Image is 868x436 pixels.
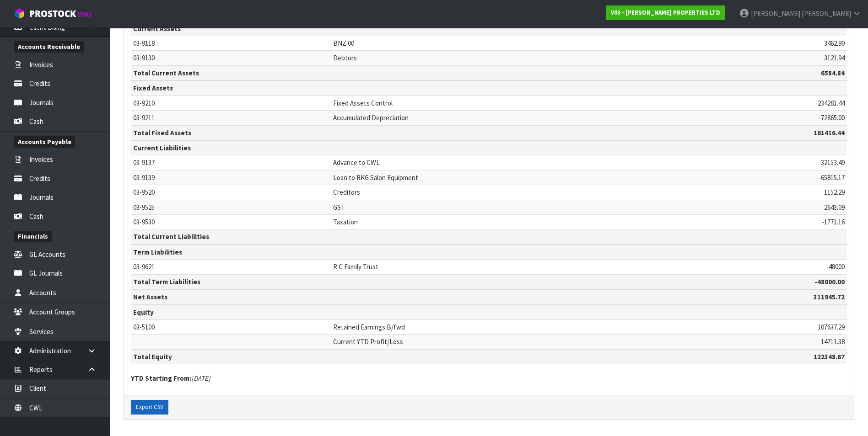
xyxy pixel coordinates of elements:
td: 2643.09 [700,200,847,214]
td: Current YTD Profit/Loss [331,335,700,349]
td: 03-5100 [131,320,331,335]
td: Advance to CWL [331,155,700,170]
td: 03-9130 [131,51,331,65]
td: -32153.49 [700,155,847,170]
td: 03-9139 [131,170,331,185]
strong: -48000.00 [814,277,845,286]
strong: Current Liabilities [133,144,191,152]
td: 3121.94 [700,51,847,65]
td: 03-9137 [131,155,331,170]
td: Loan to RKG Salon Equipment [331,170,700,185]
td: 03-9118 [131,36,331,51]
td: 234281.44 [700,96,847,110]
td: Retained Earnings B/fwd [331,320,700,335]
strong: V03 - [PERSON_NAME] PROPERTIES LTD [611,9,720,16]
td: 03-9210 [131,96,331,110]
strong: 161416.44 [814,128,845,137]
td: Accumulated Depreciation [331,111,700,125]
td: -65815.17 [700,170,847,185]
strong: 122348.67 [814,352,845,361]
td: -48000 [700,260,847,274]
td: 3462.90 [700,36,847,51]
td: Debtors [331,51,700,65]
td: 03-9525 [131,200,331,214]
span: ProStock [29,8,76,20]
span: Financials [14,231,52,242]
td: GST [331,200,700,214]
td: Taxation [331,215,700,229]
strong: Total Equity [133,352,172,361]
strong: YTD Starting From: [131,374,191,383]
span: [PERSON_NAME] [802,9,851,18]
strong: 6584.84 [821,69,845,77]
strong: 311945.72 [814,292,845,301]
img: cube-alt.png [14,8,25,19]
td: -1771.16 [700,215,847,229]
td: 14711.38 [700,335,847,349]
td: 03-9211 [131,111,331,125]
span: Accounts Payable [14,136,75,148]
span: [PERSON_NAME] [751,9,800,18]
a: V03 - [PERSON_NAME] PROPERTIES LTD [606,5,725,20]
strong: Term Liabilities [133,248,182,256]
td: R C Family Trust [331,260,700,274]
strong: Net Assets [133,292,167,301]
span: Accounts Receivable [14,41,84,53]
strong: Total Current Liabilities [133,232,209,241]
strong: Total Term Liabilities [133,277,200,286]
td: Creditors [331,185,700,200]
strong: Fixed Assets [133,84,173,92]
strong: Total Current Assets [133,69,199,77]
td: 03-9530 [131,215,331,229]
td: 107637.29 [700,320,847,335]
td: 03-9520 [131,185,331,200]
td: -72865.00 [700,111,847,125]
em: [DATE] [191,374,210,383]
small: WMS [78,10,92,19]
td: 03-9621 [131,260,331,274]
td: Fixed Assets Control [331,96,700,110]
button: Export CSV [131,400,168,415]
td: BNZ 00 [331,36,700,51]
strong: Current Assets [133,24,181,33]
strong: Equity [133,308,154,317]
td: 1152.29 [700,185,847,200]
strong: Total Fixed Assets [133,128,191,137]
